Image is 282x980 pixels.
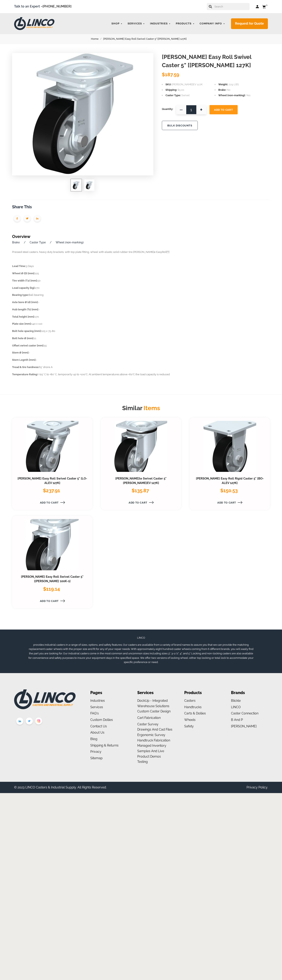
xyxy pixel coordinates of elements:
[30,241,46,244] a: Caster Type
[137,744,166,748] a: Managed Inventory
[184,699,196,703] a: Casters
[137,722,158,726] a: Caster Survey
[129,501,147,504] span: Add to Cart
[137,709,171,713] a: Custom Caster Design
[256,5,259,9] a: Log in
[12,315,35,318] strong: Total height [mm]:
[229,83,239,86] span: 7.29 LBS
[196,477,264,485] a: [PERSON_NAME] Easy Roll Rigid Caster 5" [BO-ALEV 127K]
[12,286,35,289] strong: Load capacity [kg]:
[184,724,194,728] a: Safety
[90,750,101,754] a: Privacy
[137,716,161,720] a: Cart Fabrication
[12,351,29,354] strong: Stem Ø [mm]:
[193,499,261,507] a: Add to Cart
[12,329,270,334] p: 105 x 75-80
[214,3,250,10] input: Search
[12,272,35,275] strong: Wheel Ø (D) [mm]:
[165,94,181,97] span: Caster Type
[174,20,197,28] a: Products
[12,234,30,239] a: Overview
[56,241,84,244] a: Wheel (non-marking)
[12,366,39,369] strong: Tread & tire hardness:
[162,53,270,69] h1: [PERSON_NAME] Easy Roll Swivel Caster 5" [[PERSON_NAME] 127K]
[32,53,133,174] img: https://i.ibb.co/9ydJLsB/LH-ALEV-127-K-578542-jpg-breite500.jpg
[15,717,25,727] img: linkedin.png
[137,749,164,758] a: Samples and Live Product Demos
[214,108,233,111] span: Add To Cart
[12,373,38,376] strong: Temperature Rating:
[103,37,191,41] a: [PERSON_NAME] Easy Roll Swivel Caster 5" [[PERSON_NAME] 127K]
[266,4,267,7] span: 0
[90,705,103,709] a: Services
[90,689,127,696] li: Pages
[12,337,34,340] strong: Bolt hole Ø [mm]:
[12,343,270,348] p: 55
[137,738,170,742] a: Handtruck Fabrication
[227,88,230,91] span: No
[14,785,107,790] div: © 2023 LINCO Casters & Industrial Supply. All Rights Reserved.
[90,743,119,747] a: Shipping & Returns
[137,689,174,696] li: Services
[21,575,83,583] a: [PERSON_NAME] Easy Roll Swivel Caster 5" [[PERSON_NAME] 100K-1]
[90,724,107,728] a: Contact Us
[165,88,177,91] span: Shipping
[12,358,270,362] p: -
[231,18,268,29] a: Request for Quote
[165,83,172,86] span: SKU
[176,105,186,114] span: —
[198,20,227,28] a: Company Info
[43,586,60,592] span: $119.14
[178,88,184,91] span: $5.00
[12,315,270,319] p: 170
[115,477,166,485] a: [PERSON_NAME]le Swivel Caster 5"[PERSON_NAME]EV 127K]
[12,278,270,283] p: 50
[231,689,268,696] li: Brands
[162,72,179,77] span: $187.59
[126,20,147,28] a: Services
[137,728,172,731] a: Drawings and Cad Files
[43,4,72,8] a: [PHONE_NUMBER]
[109,20,125,28] a: Shop
[162,121,198,130] button: BULK DISCOUNTS
[50,241,52,244] a: /
[12,293,270,297] p: Ball bearing
[43,488,60,493] span: $237.91
[148,20,173,28] a: Industries
[90,718,113,722] a: Custom Dollies
[90,699,105,703] a: Industries
[137,760,148,764] a: Testing
[220,488,238,493] span: $150.53
[181,94,190,97] span: Swivel
[14,17,54,30] img: LINCO CASTERS & INDUSTRIAL SUPPLY
[231,718,243,722] a: B and P
[12,365,270,370] p: 65° shore A
[137,733,165,737] a: Ergonomic Survey
[12,329,41,333] strong: Bolt hole spacing [mm]:
[12,241,20,244] a: Brake
[196,105,206,114] span: +
[218,83,228,86] span: Weight
[12,265,26,268] strong: Lead Time:
[162,105,173,113] span: Quantity
[14,689,76,709] img: LINCO CASTERS & INDUSTRIAL SUPPLY
[32,214,42,224] img: group-1951.png
[218,88,226,91] span: Brake
[12,336,270,341] p: 11
[217,501,236,504] span: Add to Cart
[12,322,270,326] p: 140 x 110
[143,405,160,412] span: Items
[90,756,103,760] a: Sitemap
[12,308,39,311] strong: Hub length (T1) [mm]:
[12,322,31,325] strong: Plate size [mm]:
[73,181,80,189] img: https://i.ibb.co/9ydJLsB/LH-ALEV-127-K-578542-jpg-breite500.jpg
[231,699,241,703] a: Blickle
[247,785,268,789] a: Privacy Policy.
[184,718,196,722] a: Wheels
[12,372,270,377] p: (-)25° C to +80° C, temporarily up to +100°C. At ambient temperatures above +60°C the load capaci...
[184,705,202,709] a: Handtrucks
[12,271,270,276] p: 125
[90,711,99,715] a: FAQ's
[184,711,206,715] a: Carts & Dollies
[137,699,169,708] a: DockUp - Integrated Warehouse Solutions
